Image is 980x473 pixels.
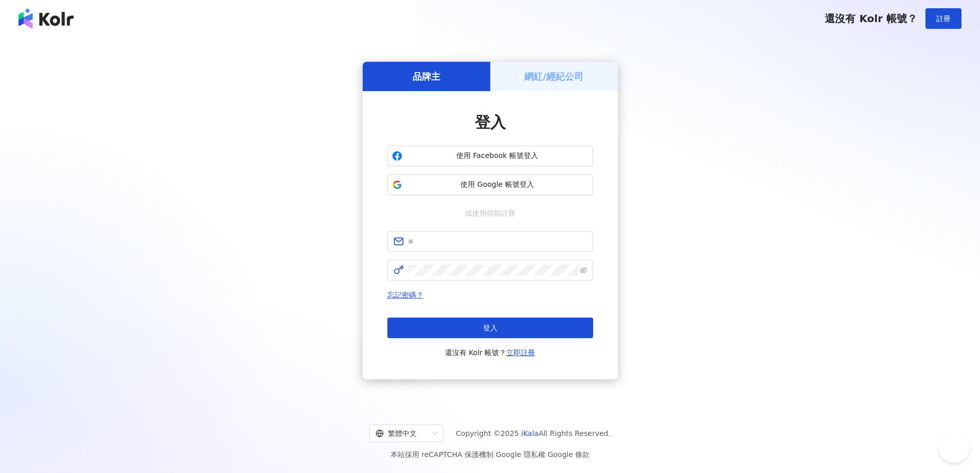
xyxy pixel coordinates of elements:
[547,450,590,459] a: Google 條款
[521,429,539,437] a: iKala
[925,8,961,29] button: 註冊
[19,8,74,29] img: logo
[483,324,497,332] span: 登入
[387,318,593,338] button: 登入
[524,70,583,83] h5: 網紅/經紀公司
[493,450,496,459] span: |
[506,348,535,357] a: 立即註冊
[825,12,917,25] span: 還沒有 Kolr 帳號？
[545,450,548,459] span: |
[387,291,423,299] a: 忘記密碼？
[496,450,545,459] a: Google 隱私權
[456,427,611,440] span: Copyright © 2025 All Rights Reserved.
[936,14,951,23] span: 註冊
[390,448,590,461] span: 本站採用 reCAPTCHA 保護機制
[413,70,440,83] h5: 品牌主
[939,432,970,463] iframe: Help Scout Beacon - Open
[580,267,587,274] span: eye-invisible
[376,425,428,442] div: 繁體中文
[406,180,589,190] span: 使用 Google 帳號登入
[445,346,536,359] span: 還沒有 Kolr 帳號？
[475,113,506,131] span: 登入
[387,174,593,195] button: 使用 Google 帳號登入
[406,151,589,161] span: 使用 Facebook 帳號登入
[387,146,593,166] button: 使用 Facebook 帳號登入
[458,207,523,219] span: 或使用信箱註冊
